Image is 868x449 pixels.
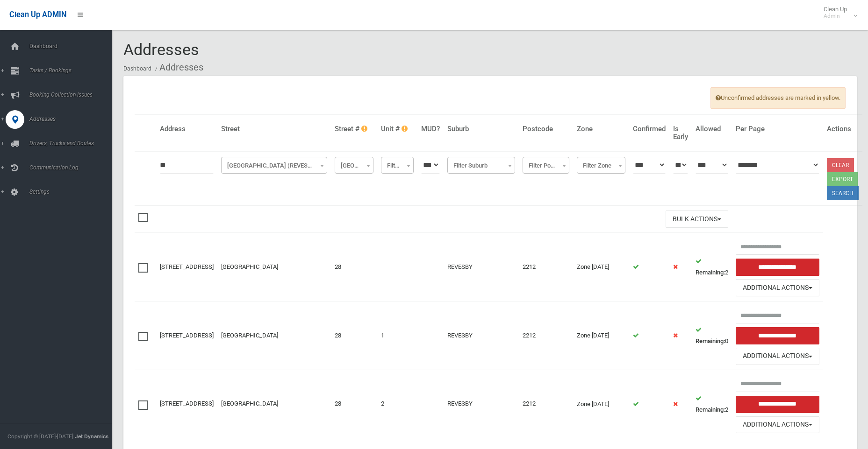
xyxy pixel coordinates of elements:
span: Unconfirmed addresses are marked in yellow. [710,87,846,109]
td: REVESBY [444,302,519,370]
td: [GEOGRAPHIC_DATA] [217,302,331,370]
span: Filter Unit # [383,159,411,172]
td: Zone [DATE] [573,233,629,302]
a: [STREET_ADDRESS] [160,263,214,270]
h4: Unit # [381,125,413,133]
h4: Suburb [447,125,516,133]
span: Addresses [123,40,199,59]
h4: Per Page [736,125,819,133]
td: Zone [DATE] [573,302,629,370]
button: Bulk Actions [666,210,728,228]
span: Copyright © [DATE]-[DATE] [7,433,73,440]
td: 2212 [519,233,573,302]
a: [STREET_ADDRESS] [160,400,214,407]
td: 28 [331,302,378,370]
h4: Confirmed [633,125,666,133]
span: Filter Suburb [450,159,513,172]
a: [STREET_ADDRESS] [160,332,214,339]
span: Filter Suburb [447,157,516,174]
h4: Zone [577,125,625,133]
span: Drivers, Trucks and Routes [27,140,119,147]
span: Filter Unit # [381,157,413,174]
strong: Remaining: [696,337,725,344]
td: 2 [692,370,732,438]
td: 2212 [519,370,573,438]
td: 2 [377,370,417,438]
h4: Street [221,125,327,133]
h4: Is Early [673,125,688,140]
h4: MUD? [421,125,440,133]
small: Admin [824,13,847,20]
button: Additional Actions [736,348,819,365]
td: REVESBY [444,233,519,302]
span: Filter Zone [579,159,623,172]
td: REVESBY [444,370,519,438]
td: 2 [692,233,732,302]
a: Dashboard [123,65,151,72]
button: Export [827,172,858,186]
span: Settings [27,189,119,195]
button: Search [827,186,859,200]
button: Additional Actions [736,416,819,434]
span: Filter Street # [335,157,374,174]
span: Turvey Street (REVESBY) [221,157,327,174]
strong: Remaining: [696,406,725,413]
span: Turvey Street (REVESBY) [223,159,325,172]
td: [GEOGRAPHIC_DATA] [217,370,331,438]
h4: Address [160,125,214,133]
td: [GEOGRAPHIC_DATA] [217,233,331,302]
span: Filter Zone [577,157,625,174]
span: Filter Street # [337,159,372,172]
h4: Postcode [523,125,569,133]
strong: Jet Dynamics [75,433,108,440]
strong: Remaining: [696,269,725,276]
td: 2212 [519,302,573,370]
td: 28 [331,370,378,438]
button: Additional Actions [736,279,819,296]
h4: Street # [335,125,374,133]
span: Filter Postcode [525,159,567,172]
td: 1 [377,302,417,370]
td: 28 [331,233,378,302]
h4: Actions [827,125,859,133]
span: Booking Collection Issues [27,91,119,98]
span: Filter Postcode [523,157,569,174]
li: Addresses [153,59,203,76]
span: Communication Log [27,164,119,171]
td: 0 [692,302,732,370]
span: Clean Up [819,6,856,20]
h4: Allowed [696,125,728,133]
span: Dashboard [27,43,119,49]
a: Clear [827,158,854,172]
span: Clean Up ADMIN [9,10,66,19]
td: Zone [DATE] [573,370,629,438]
span: Tasks / Bookings [27,67,119,74]
span: Addresses [27,116,119,122]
